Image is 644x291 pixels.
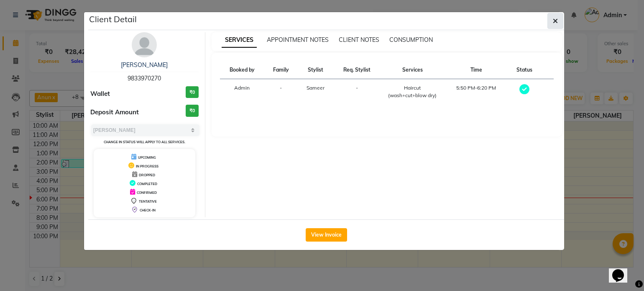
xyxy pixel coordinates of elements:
span: DROPPED [139,173,155,177]
h5: Client Detail [89,13,137,26]
span: COMPLETED [137,182,157,186]
a: [PERSON_NAME] [121,61,168,69]
span: TENTATIVE [139,199,157,203]
small: Change in status will apply to all services. [104,140,185,144]
iframe: chat widget [609,258,636,283]
span: Wallet [90,89,110,99]
span: APPOINTMENT NOTES [267,36,329,44]
span: UPCOMING [138,155,156,160]
th: Booked by [220,61,265,79]
th: Time [445,61,508,79]
span: Sameer [307,85,325,91]
button: View Invoice [306,228,347,242]
h3: ₹0 [186,86,199,98]
td: 5:50 PM-6:20 PM [445,79,508,105]
td: - [264,79,297,105]
td: - [333,79,381,105]
span: IN PROGRESS [136,164,158,168]
span: Deposit Amount [90,108,139,117]
th: Req. Stylist [333,61,381,79]
div: Haircut (wash+cut+blow dry) [386,84,440,99]
span: CHECK-IN [140,208,156,212]
h3: ₹0 [186,105,199,117]
th: Services [381,61,445,79]
th: Family [264,61,297,79]
img: avatar [132,32,157,57]
span: 9833970270 [128,75,161,82]
td: Admin [220,79,265,105]
span: CONSUMPTION [389,36,433,44]
th: Stylist [297,61,333,79]
span: SERVICES [222,33,257,48]
th: Status [508,61,541,79]
span: CONFIRMED [137,191,157,195]
span: CLIENT NOTES [339,36,379,44]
